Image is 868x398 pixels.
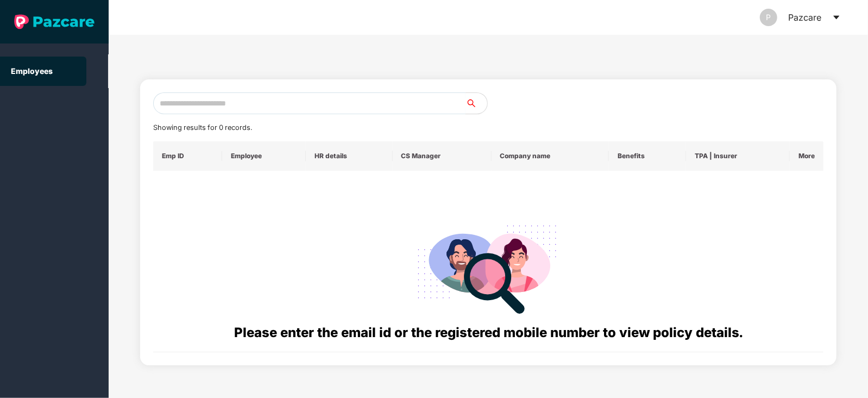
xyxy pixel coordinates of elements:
th: Emp ID [153,141,222,171]
span: Showing results for 0 records. [153,123,252,132]
th: CS Manager [393,141,492,171]
th: HR details [306,141,393,171]
a: Employees [11,66,53,76]
th: Employee [222,141,306,171]
th: Company name [492,141,609,171]
th: More [790,141,823,171]
button: search [465,92,488,114]
span: caret-down [832,13,841,22]
span: search [465,99,487,108]
span: Please enter the email id or the registered mobile number to view policy details. [234,325,743,340]
th: Benefits [609,141,686,171]
img: svg+xml;base64,PHN2ZyB4bWxucz0iaHR0cDovL3d3dy53My5vcmcvMjAwMC9zdmciIHdpZHRoPSIyODgiIGhlaWdodD0iMj... [410,212,567,322]
span: P [766,9,771,26]
th: TPA | Insurer [686,141,790,171]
